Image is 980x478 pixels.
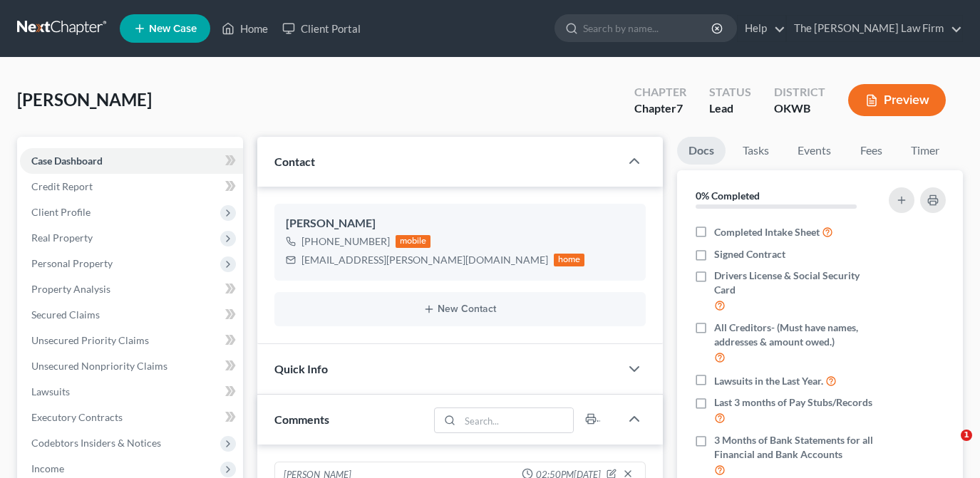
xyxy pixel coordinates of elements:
[714,247,785,261] span: Signed Contract
[286,303,634,315] button: New Contact
[714,321,880,349] span: All Creditors- (Must have names, addresses & amount owed.)
[714,395,872,410] span: Last 3 months of Pay Stubs/Records
[301,253,548,267] div: [EMAIL_ADDRESS][PERSON_NAME][DOMAIN_NAME]
[20,379,243,405] a: Lawsuits
[301,234,390,249] div: [PHONE_NUMBER]
[848,137,894,165] a: Fees
[714,269,880,297] span: Drivers License & Social Security Card
[274,155,315,168] span: Contact
[149,24,197,34] span: New Case
[676,101,683,115] span: 7
[20,174,243,199] a: Credit Report
[274,362,328,375] span: Quick Info
[634,84,686,100] div: Chapter
[274,412,329,426] span: Comments
[17,89,152,110] span: [PERSON_NAME]
[31,308,100,321] span: Secured Claims
[31,232,93,244] span: Real Property
[583,15,713,41] input: Search by name...
[20,276,243,302] a: Property Analysis
[460,408,574,432] input: Search...
[709,84,751,100] div: Status
[899,137,951,165] a: Timer
[932,430,966,464] iframe: Intercom live chat
[774,100,825,117] div: OKWB
[396,235,431,248] div: mobile
[634,100,686,117] div: Chapter
[31,334,149,346] span: Unsecured Priority Claims
[31,283,110,295] span: Property Analysis
[31,385,70,398] span: Lawsuits
[286,215,634,232] div: [PERSON_NAME]
[31,462,64,474] span: Income
[31,180,93,192] span: Credit Report
[709,100,751,117] div: Lead
[31,411,123,423] span: Executory Contracts
[31,206,91,218] span: Client Profile
[786,137,842,165] a: Events
[961,430,972,441] span: 1
[31,437,161,449] span: Codebtors Insiders & Notices
[20,302,243,328] a: Secured Claims
[677,137,726,165] a: Docs
[696,189,760,202] strong: 0% Completed
[31,257,113,269] span: Personal Property
[20,405,243,430] a: Executory Contracts
[714,374,823,388] span: Lawsuits in the Last Year.
[215,16,275,41] a: Home
[714,433,880,462] span: 3 Months of Bank Statements for all Financial and Bank Accounts
[31,155,103,167] span: Case Dashboard
[848,84,946,116] button: Preview
[20,353,243,379] a: Unsecured Nonpriority Claims
[31,360,167,372] span: Unsecured Nonpriority Claims
[20,148,243,174] a: Case Dashboard
[275,16,368,41] a: Client Portal
[714,225,820,239] span: Completed Intake Sheet
[787,16,962,41] a: The [PERSON_NAME] Law Firm
[738,16,785,41] a: Help
[20,328,243,353] a: Unsecured Priority Claims
[554,254,585,266] div: home
[731,137,780,165] a: Tasks
[774,84,825,100] div: District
